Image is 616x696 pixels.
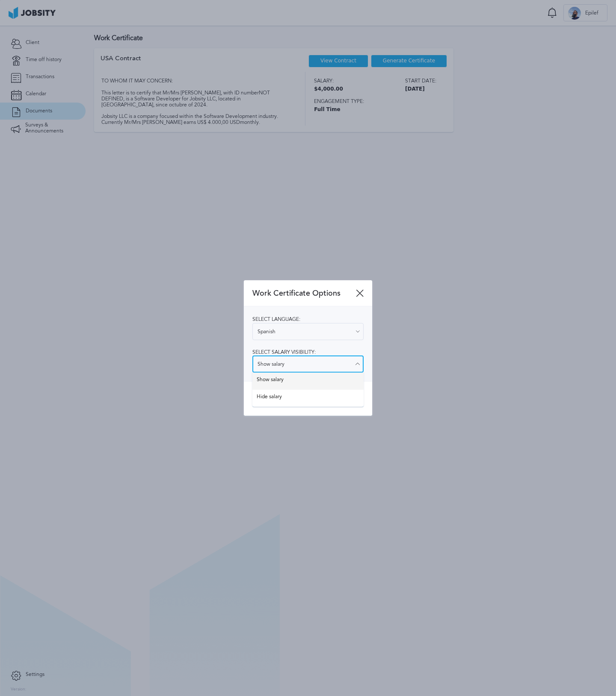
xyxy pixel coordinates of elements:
[252,289,356,298] span: Work Certificate Options
[252,316,300,322] span: Select language:
[257,394,359,402] span: Hide salary
[252,390,364,407] button: Download
[257,377,359,385] span: Show salary
[252,349,316,355] span: Select salary visibility:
